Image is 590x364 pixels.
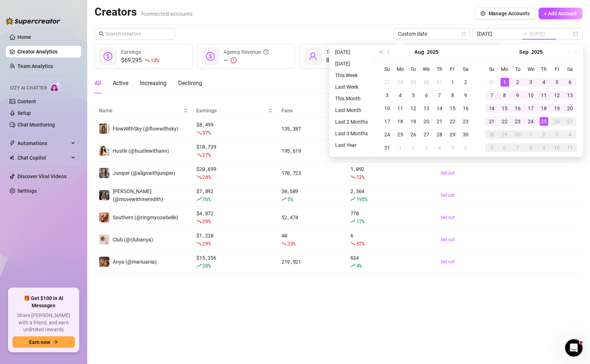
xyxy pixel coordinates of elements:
[396,143,405,152] div: 1
[514,91,522,100] div: 9
[553,130,562,139] div: 3
[197,121,273,137] div: $ 8,499
[441,214,505,221] a: Set cut
[381,76,394,89] td: 2025-07-27
[277,104,346,118] th: Fans
[381,63,394,76] th: Su
[446,141,459,154] td: 2025-09-05
[356,173,365,180] span: 13 %
[6,17,60,25] img: logo-BBDzfeDw.svg
[551,63,564,76] th: Fr
[551,128,564,141] td: 2025-10-03
[332,141,371,149] li: Last Year
[394,63,407,76] th: Mo
[332,129,371,138] li: Last 3 Months
[121,56,159,65] div: $69,295
[281,169,342,177] div: 170,723
[514,78,522,87] div: 2
[178,79,202,88] div: Declining
[350,209,432,225] div: 770
[538,102,551,115] td: 2025-09-18
[498,89,511,102] td: 2025-09-08
[459,76,472,89] td: 2025-08-02
[264,48,269,56] span: question-circle
[448,104,457,113] div: 15
[113,126,178,132] span: FlowWithSky (@flowwithsky)
[514,143,522,152] div: 7
[414,45,424,59] button: Choose a month
[409,91,418,100] div: 5
[385,45,393,59] button: Previous month (PageUp)
[566,117,575,126] div: 27
[396,117,405,126] div: 18
[427,45,438,59] button: Choose a year
[407,76,420,89] td: 2025-07-29
[420,102,433,115] td: 2025-08-13
[448,117,457,126] div: 22
[17,152,69,164] span: Chat Copilot
[281,125,342,133] div: 135,387
[448,91,457,100] div: 8
[525,63,538,76] th: We
[407,115,420,128] td: 2025-08-19
[140,79,166,88] div: Increasing
[10,85,47,92] span: Izzy AI Chatter
[99,124,109,134] img: FlowWithSky (@flowwithsky)
[461,117,470,126] div: 23
[281,107,336,115] span: Fans
[461,130,470,139] div: 30
[17,63,53,69] a: Team Analytics
[17,110,31,116] a: Setup
[113,170,175,176] span: Juniper (@alignwithjuniper)
[461,91,470,100] div: 9
[525,115,538,128] td: 2025-09-24
[475,8,536,19] button: Manage Accounts
[553,117,562,126] div: 26
[487,104,496,113] div: 14
[514,104,522,113] div: 16
[564,63,577,76] th: Sa
[511,89,525,102] td: 2025-09-09
[511,76,525,89] td: 2025-09-02
[511,141,525,154] td: 2025-10-07
[487,78,496,87] div: 31
[381,128,394,141] td: 2025-08-24
[99,212,109,223] img: Southern (@ringmycowbelle)
[197,175,202,180] span: fall
[202,129,211,136] span: 37 %
[487,91,496,100] div: 7
[433,76,446,89] td: 2025-07-31
[95,104,192,118] th: Name
[281,213,342,221] div: 52,474
[448,78,457,87] div: 1
[564,89,577,102] td: 2025-09-13
[409,104,418,113] div: 12
[140,11,193,17] span: 7 connected accounts
[540,130,549,139] div: 2
[446,102,459,115] td: 2025-08-15
[332,59,371,68] li: [DATE]
[332,117,371,126] li: Last 2 Months
[53,340,58,345] span: arrow-right
[197,130,202,135] span: fall
[566,104,575,113] div: 20
[332,106,371,115] li: Last Month
[459,89,472,102] td: 2025-08-09
[459,115,472,128] td: 2025-08-23
[407,102,420,115] td: 2025-08-12
[383,117,392,126] div: 17
[394,128,407,141] td: 2025-08-25
[564,141,577,154] td: 2025-10-11
[407,89,420,102] td: 2025-08-05
[17,46,76,57] a: Creator Analytics
[498,63,511,76] th: Mo
[99,168,109,178] img: Juniper (@alignwithjuniper)
[206,52,215,61] span: dollar-circle
[99,146,109,156] img: Hustle (@hustlewithann)
[409,117,418,126] div: 19
[544,11,577,16] span: + Add Account
[350,197,356,202] span: rise
[551,89,564,102] td: 2025-09-12
[501,91,509,100] div: 8
[326,49,350,55] span: Total Fans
